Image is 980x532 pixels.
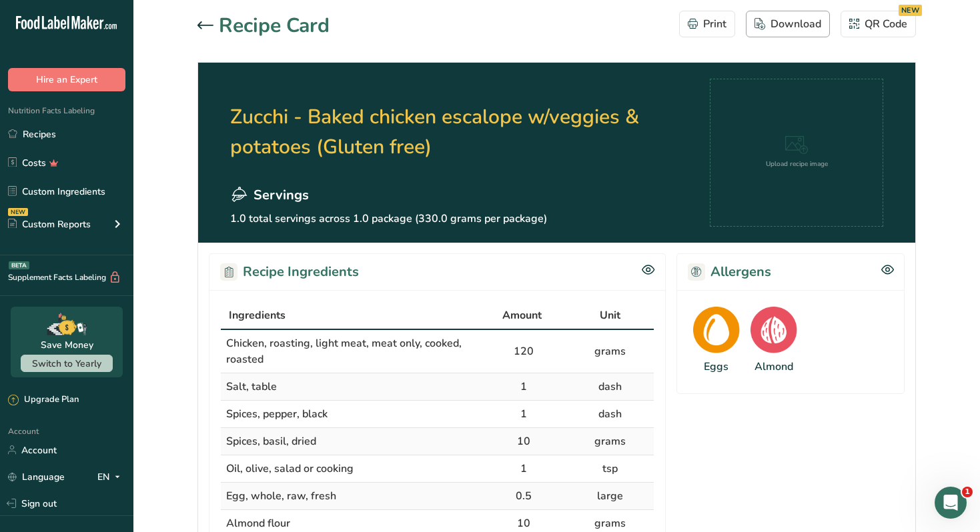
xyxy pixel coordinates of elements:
span: Salt, table [226,379,277,394]
div: Upgrade Plan [8,393,79,407]
p: 1.0 total servings across 1.0 package (330.0 grams per package) [230,211,710,227]
div: Almond [755,359,793,375]
span: Spices, pepper, black [226,407,328,421]
div: NEW [899,5,922,16]
td: 10 [480,428,567,455]
div: Save Money [41,338,93,352]
td: dash [567,373,654,401]
td: grams [567,428,654,455]
button: QR Code NEW [841,11,916,37]
td: 0.5 [480,483,567,510]
td: tsp [567,455,654,483]
div: Download [755,16,821,32]
span: Switch to Yearly [32,357,101,370]
span: Oil, olive, salad or cooking [226,461,354,476]
div: NEW [8,208,28,216]
h2: Allergens [688,262,771,282]
div: QR Code [849,16,907,32]
td: dash [567,401,654,428]
td: 120 [480,330,567,373]
button: Download [746,11,830,37]
td: grams [567,330,654,373]
span: Servings [254,185,309,205]
span: Amount [502,307,542,323]
span: Egg, whole, raw, fresh [226,489,336,503]
td: 1 [480,401,567,428]
td: 1 [480,373,567,401]
span: Unit [600,307,620,323]
button: Switch to Yearly [21,355,113,372]
img: Almond [751,307,797,353]
div: Upload recipe image [766,159,828,169]
button: Hire an Expert [8,68,125,91]
h1: Recipe Card [219,11,330,41]
span: Ingredients [229,307,286,323]
div: EN [97,469,125,485]
div: BETA [9,261,29,269]
div: Eggs [704,359,728,375]
h2: Zucchi - Baked chicken escalope w/veggies & potatoes (Gluten free) [230,79,710,185]
td: 1 [480,455,567,483]
span: Almond flour [226,516,290,531]
div: Custom Reports [8,217,91,231]
a: Language [8,465,65,489]
span: Spices, basil, dried [226,434,316,449]
span: 1 [962,487,973,497]
iframe: Intercom live chat [935,487,967,519]
div: Print [688,16,726,32]
td: large [567,483,654,510]
img: Eggs [693,307,740,353]
button: Print [679,11,735,37]
span: Chicken, roasting, light meat, meat only, cooked, roasted [226,336,462,367]
h2: Recipe Ingredients [220,262,359,282]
